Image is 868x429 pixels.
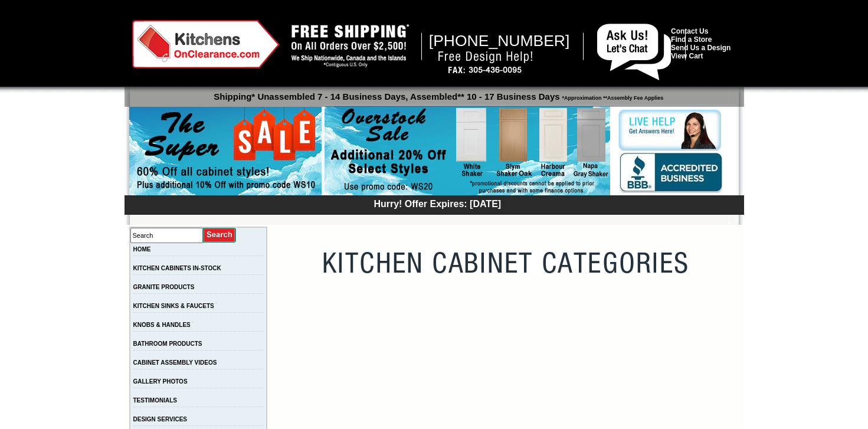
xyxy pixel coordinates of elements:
[130,86,744,101] p: Shipping* Unassembled 7 - 14 Business Days, Assembled** 10 - 17 Business Days
[133,378,188,385] a: GALLERY PHOTOS
[133,284,195,290] a: GRANITE PRODUCTS
[130,197,744,209] div: Hurry! Offer Expires: [DATE]
[133,265,221,271] a: KITCHEN CABINETS IN-STOCK
[133,416,188,423] a: DESIGN SERVICES
[203,227,237,243] input: Submit
[671,35,712,44] a: Find a Store
[133,397,177,404] a: TESTIMONIALS
[560,92,664,101] span: *Approximation **Assembly Fee Applies
[429,32,570,50] span: [PHONE_NUMBER]
[133,322,191,328] a: KNOBS & HANDLES
[132,20,280,68] img: Kitchens on Clearance Logo
[133,340,202,347] a: BATHROOM PRODUCTS
[671,44,731,52] a: Send Us a Design
[671,27,708,35] a: Contact Us
[133,303,214,309] a: KITCHEN SINKS & FAUCETS
[133,359,217,366] a: CABINET ASSEMBLY VIDEOS
[671,52,703,60] a: View Cart
[133,246,151,253] a: HOME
